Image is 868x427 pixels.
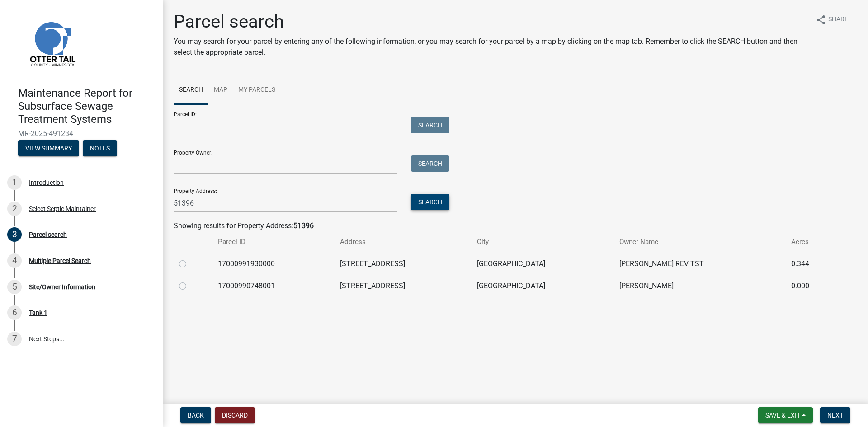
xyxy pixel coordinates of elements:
div: Select Septic Maintainer [29,206,96,212]
strong: 51396 [293,221,314,230]
button: Next [820,407,850,423]
span: Save & Exit [765,412,800,419]
td: [STREET_ADDRESS] [335,253,471,275]
div: 3 [7,227,22,242]
div: 6 [7,305,22,320]
img: Otter Tail County, Minnesota [18,9,86,77]
a: Search [174,76,208,105]
div: 2 [7,202,22,216]
h4: Maintenance Report for Subsurface Sewage Treatment Systems [18,87,156,126]
a: My Parcels [233,76,281,105]
wm-modal-confirm: Notes [83,145,117,153]
span: MR-2025-491234 [18,129,145,138]
div: 4 [7,253,22,268]
button: Search [411,155,449,172]
wm-modal-confirm: Summary [18,145,79,153]
div: Introduction [29,179,64,186]
div: Site/Owner Information [29,284,95,290]
button: Back [180,407,211,423]
button: Search [411,117,449,133]
div: Multiple Parcel Search [29,258,91,264]
th: Acres [786,231,838,253]
button: Notes [83,140,117,156]
div: 1 [7,175,22,190]
td: [GEOGRAPHIC_DATA] [472,253,614,275]
p: You may search for your parcel by entering any of the following information, or you may search fo... [174,36,808,58]
th: City [472,231,614,253]
span: Next [827,412,843,419]
button: shareShare [808,11,855,28]
td: [STREET_ADDRESS] [335,275,471,297]
div: Tank 1 [29,310,47,316]
th: Owner Name [614,231,786,253]
td: 17000990748001 [212,275,335,297]
div: 5 [7,280,22,294]
th: Address [335,231,471,253]
span: Back [188,412,204,419]
td: 0.000 [786,275,838,297]
td: 0.344 [786,253,838,275]
button: Search [411,194,449,210]
button: View Summary [18,140,79,156]
td: 17000991930000 [212,253,335,275]
button: Save & Exit [758,407,813,423]
td: [PERSON_NAME] [614,275,786,297]
th: Parcel ID [212,231,335,253]
td: [PERSON_NAME] REV TST [614,253,786,275]
a: Map [208,76,233,105]
div: Showing results for Property Address: [174,221,857,231]
div: 7 [7,332,22,346]
h1: Parcel search [174,11,808,33]
div: Parcel search [29,231,67,238]
span: Share [828,14,848,25]
i: share [816,14,826,25]
button: Discard [215,407,255,423]
td: [GEOGRAPHIC_DATA] [472,275,614,297]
